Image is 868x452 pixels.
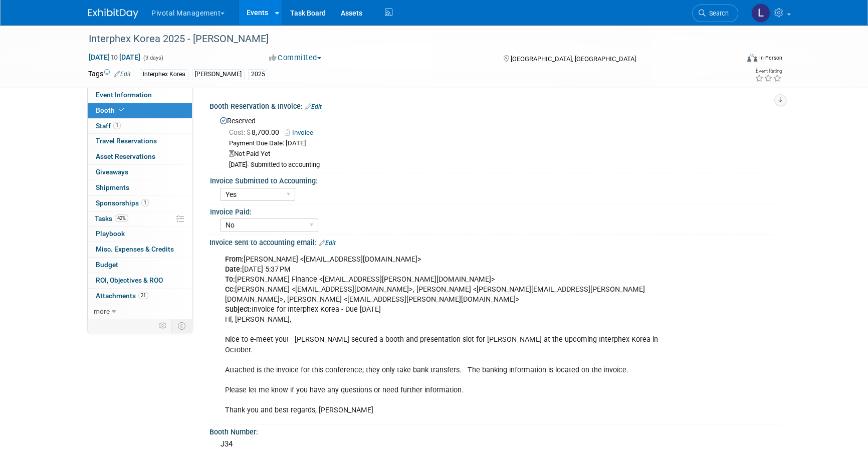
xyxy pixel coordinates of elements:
[140,69,188,80] div: Interphex Korea
[218,250,670,420] div: [PERSON_NAME] <[EMAIL_ADDRESS][DOMAIN_NAME]> [DATE] 5:37 PM [PERSON_NAME] Finance <[EMAIL_ADDRESS...
[747,54,757,62] img: Format-Inperson.png
[88,196,192,211] a: Sponsorships1
[285,129,318,136] a: Invoice
[113,122,121,129] span: 1
[96,91,152,99] span: Event Information
[679,52,782,67] div: Event Format
[96,106,126,114] span: Booth
[88,165,192,180] a: Giveaways
[88,9,138,19] img: ExhibitDay
[88,227,192,242] a: Playbook
[210,173,775,186] div: Invoice Submitted to Accounting:
[88,289,192,304] a: Attachments21
[114,71,131,78] a: Edit
[225,285,235,294] b: Cc:
[248,69,268,80] div: 2025
[305,103,322,110] a: Edit
[217,436,772,452] div: J34
[88,273,192,288] a: ROI, Objectives & ROO
[88,149,192,164] a: Asset Reservations
[119,107,124,113] i: Booth reservation complete
[154,319,172,332] td: Personalize Event Tab Strip
[96,183,129,191] span: Shipments
[88,103,192,118] a: Booth
[755,69,782,74] div: Event Rating
[96,199,149,207] span: Sponsorships
[94,307,110,315] span: more
[96,292,148,300] span: Attachments
[88,242,192,257] a: Misc. Expenses & Credits
[96,152,155,160] span: Asset Reservations
[692,5,738,22] a: Search
[138,292,148,299] span: 21
[229,161,772,169] div: [DATE]- Submitted to accounting
[88,304,192,319] a: more
[88,211,192,227] a: Tasks42%
[225,275,235,284] b: To:
[192,69,245,80] div: [PERSON_NAME]
[88,88,192,103] a: Event Information
[96,122,121,130] span: Staff
[172,319,192,332] td: Toggle Event Tabs
[96,168,128,176] span: Giveaways
[96,261,118,269] span: Budget
[96,276,163,284] span: ROI, Objectives & ROO
[88,180,192,195] a: Shipments
[210,204,775,217] div: Invoice Paid:
[751,4,770,23] img: Leslie Pelton
[319,240,336,247] a: Edit
[225,305,252,314] b: Subject:
[229,128,283,136] span: 8,700.00
[266,53,325,63] button: Committed
[229,139,772,148] div: Payment Due Date: [DATE]
[209,235,780,248] div: Invoice sent to accounting email:
[225,265,242,274] b: Date:
[759,54,782,62] div: In-Person
[88,119,192,134] a: Staff1
[88,134,192,149] a: Travel Reservations
[95,214,128,222] span: Tasks
[96,230,125,238] span: Playbook
[141,199,149,206] span: 1
[88,53,141,62] span: [DATE] [DATE]
[115,214,128,222] span: 42%
[229,128,252,136] span: Cost: $
[85,30,723,48] div: Interphex Korea 2025 - [PERSON_NAME]
[225,255,244,264] b: From:
[510,55,635,63] span: [GEOGRAPHIC_DATA], [GEOGRAPHIC_DATA]
[209,424,780,437] div: Booth Number:
[229,149,772,159] div: Not Paid Yet
[706,10,729,17] span: Search
[88,258,192,273] a: Budget
[88,69,131,80] td: Tags
[110,53,119,61] span: to
[96,137,157,145] span: Travel Reservations
[142,55,163,61] span: (3 days)
[209,99,780,112] div: Booth Reservation & Invoice:
[96,245,174,253] span: Misc. Expenses & Credits
[217,113,772,170] div: Reserved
